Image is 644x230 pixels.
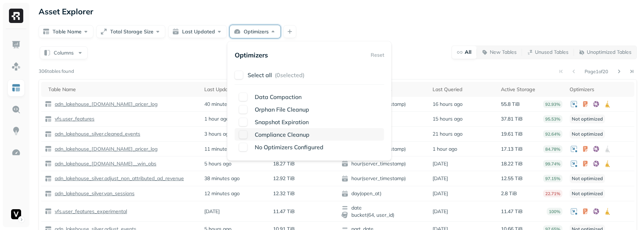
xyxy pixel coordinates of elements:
span: hour(server_timestamp) [341,175,425,182]
span: No Optimizers Configured [255,144,323,151]
p: 3 hours ago [204,131,231,137]
p: Asset Explorer [39,6,93,17]
p: 12 minutes ago [204,190,240,197]
img: table [45,116,52,123]
img: table [45,175,52,182]
p: Optimizers [235,51,268,59]
img: Dashboard [11,40,21,50]
a: vfs.user_features [52,116,94,122]
p: adn_lakehouse_silver.adjust_non_attributed_ad_revenue [53,175,184,182]
p: 55.8 TiB [501,101,520,108]
span: date [341,204,425,211]
p: [DATE] [204,208,220,215]
p: [DATE] [433,208,448,215]
img: Asset Explorer [11,83,21,93]
p: 84.78% [543,145,562,153]
a: adn_lakehouse_[DOMAIN_NAME]__win_obs [52,160,156,167]
p: Not optimized [570,189,605,198]
button: Columns [40,46,88,59]
p: 100% [547,208,562,215]
img: table [45,190,52,197]
img: Insights [11,126,21,136]
p: 11.47 TiB [501,208,523,215]
div: Table Name [48,86,197,93]
img: table [45,145,52,152]
p: vfs.user_features [53,116,94,122]
p: adn_lakehouse_[DOMAIN_NAME]__win_obs [53,160,156,167]
p: Not optimized [570,130,605,139]
p: New Tables [490,49,517,56]
p: Not optimized [570,174,605,183]
div: Last Queried [433,86,494,93]
p: All [465,49,472,56]
a: vfs.user_features_experimental [52,208,127,215]
p: 15 hours ago [433,116,463,122]
p: 95.53% [543,115,562,123]
p: 1 hour ago [204,116,229,122]
p: Unused Tables [535,49,569,56]
div: Active Storage [501,86,562,93]
div: Optimizers [570,86,631,93]
p: adn_lakehouse_[DOMAIN_NAME]_pricer_log [53,146,158,152]
p: 38 minutes ago [204,175,240,182]
p: 92.93% [543,100,562,108]
p: 12.32 TiB [273,190,295,197]
button: Table Name [39,25,93,38]
p: Select all [248,71,272,79]
img: Ryft [9,9,23,23]
span: hour(server_timestamp) [341,160,425,167]
p: 5 hours ago [204,160,231,167]
img: table [45,208,52,215]
img: Optimization [11,148,21,157]
p: 17.13 TiB [501,146,523,152]
p: 11.47 TiB [273,208,295,215]
p: 16 hours ago [433,101,463,108]
p: Page 1 of 20 [585,68,608,75]
button: Optimizers [230,25,280,38]
div: Last Updated [204,86,265,93]
span: day(open_at) [341,190,425,197]
p: 12.55 TiB [501,175,523,182]
p: [DATE] [433,175,448,182]
button: Total Storage Size [96,25,165,38]
span: bucket(64, user_id) [341,211,425,219]
p: [DATE] [433,160,448,167]
p: 2.8 TiB [501,190,517,197]
button: Last Updated [168,25,227,38]
p: Not optimized [570,114,605,123]
p: 21 hours ago [433,131,463,137]
img: table [45,100,52,108]
p: adn_lakehouse_silver.cleaned_events [53,131,140,137]
button: Select all (0selected) [248,69,384,81]
span: Data Compaction [255,93,302,100]
p: adn_lakehouse_silver.van_sessions [53,190,135,197]
p: 18.27 TiB [273,160,295,167]
a: adn_lakehouse_silver.adjust_non_attributed_ad_revenue [52,175,184,182]
p: 12.92 TiB [273,175,295,182]
img: Query Explorer [11,105,21,114]
p: 97.15% [543,175,562,182]
img: Voodoo [11,209,21,219]
p: 19.61 TiB [501,131,523,137]
span: Snapshot Expiration [255,118,309,126]
p: 1 hour ago [433,146,457,152]
span: Compliance Cleanup [255,131,309,138]
img: table [45,160,52,167]
p: vfs.user_features_experimental [53,208,127,215]
a: adn_lakehouse_[DOMAIN_NAME]_pricer_log [52,101,158,108]
span: Orphan File Cleanup [255,106,309,113]
p: adn_lakehouse_[DOMAIN_NAME]_pricer_log [53,101,158,108]
p: [DATE] [433,190,448,197]
img: table [45,131,52,138]
a: adn_lakehouse_silver.van_sessions [52,190,135,197]
p: Unoptimized Tables [587,49,631,56]
p: 306 tables found [39,68,74,75]
p: 40 minutes ago [204,101,240,108]
p: 22.71% [543,190,562,197]
a: adn_lakehouse_silver.cleaned_events [52,131,140,137]
p: 18.22 TiB [501,160,523,167]
p: 11 minutes ago [204,146,240,152]
p: 37.81 TiB [501,116,523,122]
img: Assets [11,62,21,71]
p: 99.74% [543,160,562,168]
